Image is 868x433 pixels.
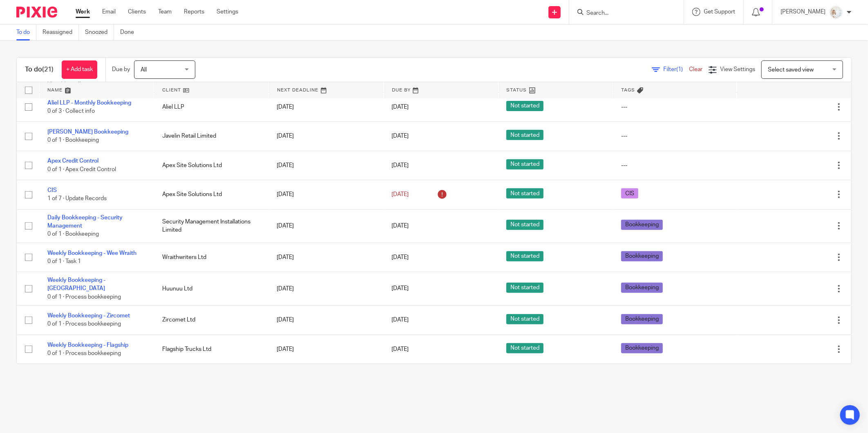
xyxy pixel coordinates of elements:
[184,8,204,16] a: Reports
[154,243,269,272] td: Wraithwriters Ltd
[112,65,130,74] p: Due by
[391,104,409,110] span: [DATE]
[47,350,121,356] span: 0 of 1 · Process bookkeeping
[269,122,384,151] td: [DATE]
[120,25,140,40] a: Done
[154,122,269,151] td: Javelin Retail Limited
[391,192,409,197] span: [DATE]
[720,67,755,72] span: View Settings
[62,60,97,79] a: + Add task
[269,243,384,272] td: [DATE]
[269,180,384,209] td: [DATE]
[76,8,90,16] a: Work
[47,259,81,264] span: 0 of 1 · Task 1
[663,67,689,72] span: Filter
[102,8,116,16] a: Email
[391,317,409,323] span: [DATE]
[676,67,683,72] span: (1)
[43,25,79,40] a: Reassigned
[25,65,54,74] h1: To do
[269,306,384,335] td: [DATE]
[586,10,659,17] input: Search
[621,103,728,111] div: ---
[781,8,825,16] p: [PERSON_NAME]
[506,130,544,140] span: Not started
[154,180,269,209] td: Apex Site Solutions Ltd
[506,159,544,170] span: Not started
[47,294,121,300] span: 0 of 1 · Process bookkeeping
[47,250,136,256] a: Weekly Bookkeeping - Wee Wraith
[391,254,409,260] span: [DATE]
[704,9,735,15] span: Get Support
[621,88,635,92] span: Tags
[47,215,123,229] a: Daily Bookkeeping - Security Management
[47,196,107,201] span: 1 of 7 · Update Records
[47,277,105,291] a: Weekly Bookkeeping - [GEOGRAPHIC_DATA]
[621,161,728,170] div: ---
[689,67,702,72] a: Clear
[391,346,409,352] span: [DATE]
[269,209,384,243] td: [DATE]
[391,223,409,229] span: [DATE]
[621,251,663,261] span: Bookkeeping
[47,342,128,348] a: Weekly Bookkeeping - Flagship
[85,25,114,40] a: Snoozed
[47,129,128,135] a: [PERSON_NAME] Bookkeeping
[506,188,544,199] span: Not started
[391,163,409,168] span: [DATE]
[47,158,98,164] a: Apex Credit Control
[269,272,384,306] td: [DATE]
[154,306,269,335] td: Zircomet Ltd
[621,343,663,353] span: Bookkeeping
[621,283,663,293] span: Bookkeeping
[391,286,409,292] span: [DATE]
[16,25,36,40] a: To do
[47,231,99,237] span: 0 of 1 · Bookkeeping
[217,8,238,16] a: Settings
[154,272,269,306] td: Huunuu Ltd
[154,151,269,180] td: Apex Site Solutions Ltd
[47,108,95,114] span: 0 of 3 · Collect info
[506,314,544,324] span: Not started
[154,92,269,121] td: Aliel LLP
[42,66,54,73] span: (21)
[506,101,544,111] span: Not started
[158,8,172,16] a: Team
[391,133,409,139] span: [DATE]
[47,187,57,193] a: CIS
[621,188,638,199] span: CIS
[830,6,843,19] img: Image.jpeg
[141,67,147,73] span: All
[621,132,728,140] div: ---
[506,251,544,261] span: Not started
[506,283,544,293] span: Not started
[506,220,544,230] span: Not started
[269,151,384,180] td: [DATE]
[154,209,269,243] td: Security Management Installations Limited
[269,335,384,364] td: [DATE]
[47,321,121,327] span: 0 of 1 · Process bookkeeping
[47,167,116,172] span: 0 of 1 · Apex Credit Control
[621,314,663,324] span: Bookkeeping
[768,67,814,73] span: Select saved view
[269,92,384,121] td: [DATE]
[154,335,269,364] td: Flagship Trucks Ltd
[16,7,57,18] img: Pixie
[47,313,130,319] a: Weekly Bookkeeping - Zircomet
[128,8,146,16] a: Clients
[47,138,99,143] span: 0 of 1 · Bookkeeping
[47,100,131,106] a: Aliel LLP - Monthly Bookkeeping
[621,220,663,230] span: Bookkeeping
[506,343,544,353] span: Not started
